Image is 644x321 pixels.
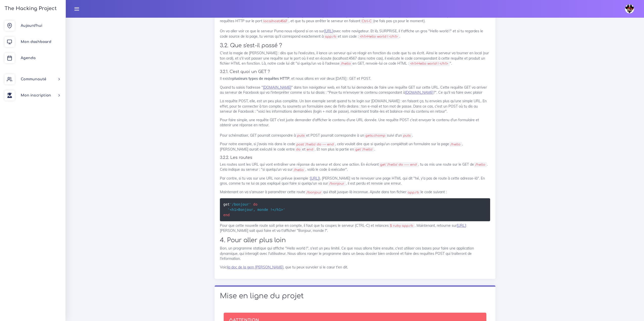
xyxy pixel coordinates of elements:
code: <h1>Hello world ! </h1> [409,61,450,66]
code: <h1>Hello world ! </h1> [359,34,399,39]
p: Quand tu saisis l'adresse " " dans ton navigateur web, en fait tu lui demandes de faire une requê... [220,85,490,95]
code: end [305,147,315,152]
span: do [253,202,258,206]
code: app.rb [324,34,338,39]
a: la doc de la gem [PERSON_NAME] [227,265,283,269]
code: gets.chomp [364,133,387,138]
code: post '/hello' do --- end [295,142,335,147]
p: Pour notre exemple, si j'avais mis dans le code , cela voulait dire que si quelqu'un complétait u... [220,141,490,152]
span: Agenda [21,56,35,60]
code: get '/hello' [354,147,374,152]
code: /hello [293,167,305,172]
code: /hello [340,61,352,66]
span: Communauté [21,77,46,81]
a: [DOMAIN_NAME] [405,90,433,95]
span: Mon inscription [21,93,51,97]
p: La requête POST, elle, est un peu plus complète. Un bon exemple serait quand tu te login sur [DOM... [220,98,490,114]
strong: plusieurs types de requêtes HTTP [232,76,289,81]
code: app.rb [406,190,421,195]
a: [DOMAIN_NAME] [263,85,291,90]
h3: 3.2. Que s'est-il passé ? [220,42,490,49]
p: C'est la magie de [PERSON_NAME] : dès que tu l'exécutes, il lance un serveur qui va réagir en fon... [220,51,490,66]
code: do [295,147,302,152]
a: [URL] [324,29,333,33]
h1: Mise en ligne du projet [220,292,490,301]
code: localhost:4567 [262,19,289,24]
span: '/bonjour' [230,202,251,206]
p: Pour que cette nouvelle route soit prise en compte, il faut que tu coupes le serveur (CTRL-C) et ... [220,223,490,233]
p: Bon, un programme statique qui affiche "Hello world !", s'est un peu limité. Ce que nous allons f... [220,246,490,261]
code: /bonjour [328,181,346,186]
code: puts [402,133,412,138]
p: Par contre, si tu vas sur une URL non prévue (exemple : ), [PERSON_NAME] va te renvoyer une page ... [220,176,490,186]
code: Ctrl-C [360,19,373,24]
p: Il existe , et nous allons en voir deux [DATE] : GET et POST. [220,76,490,81]
a: [URL] [457,223,466,228]
p: Voici , que tu peux survoler si le cœur t'en dit. [220,265,490,270]
p: Prends le temps de le lire 2 secondes. En gros, ce qu'il faut comprendre c'est qu'il te dit "j'ai... [220,13,490,39]
p: Les routes sont les URL qui vont entraîner une réponse du serveur et donc une action. En écrivant... [220,162,490,172]
code: puts [296,133,306,138]
code: get [223,202,285,218]
span: '<h1>Bonjour, monde !</h1>' [227,208,285,212]
span: Mon dashboard [21,40,51,44]
code: /hello [474,162,487,167]
img: avatar [625,4,634,13]
p: Maintenant on va s'amuser à paramétrer cette route qui était jusque-là inconnue. Ajoute dans ton ... [220,189,490,194]
a: [URL] [310,176,319,181]
code: get '/hello' do ---- end [379,162,418,167]
span: Aujourd'hui [21,24,42,28]
h3: The Hacking Project [3,6,57,11]
code: $ ruby app.rb [389,223,415,228]
h5: 3.2.2. Les routes [220,155,490,160]
span: end [223,213,230,217]
code: /bonjour [305,190,323,195]
h5: 3.2.1. C'est quoi un GET ? [220,69,490,74]
code: /hello [449,142,462,147]
h2: 4. Pour aller plus loin [220,237,490,244]
p: Pour faire simple, une requête GET c'est juste demander d'afficher le contenu d'une URL donnée. U... [220,117,490,138]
